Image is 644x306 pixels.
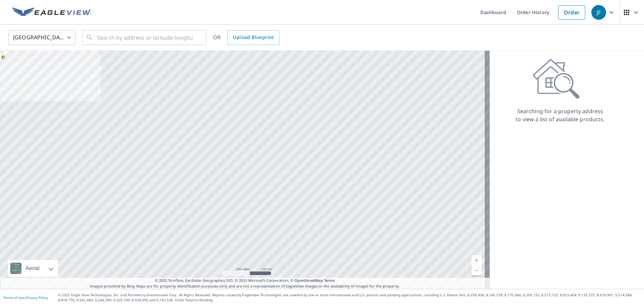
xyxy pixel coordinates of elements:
a: OpenStreetMap [294,278,323,283]
p: © 2025 Eagle View Technologies, Inc. and Pictometry International Corp. All Rights Reserved. Repo... [58,293,641,303]
a: Terms [324,278,335,283]
div: Aerial [23,260,42,277]
a: Current Level 5, Zoom Out [472,265,482,275]
a: Terms of Use [3,295,24,300]
div: Aerial [8,260,58,277]
p: Searching for a property address to view a list of available products. [515,107,605,123]
p: | [3,296,48,300]
a: Order [558,5,585,19]
img: EV Logo [12,7,91,17]
div: OR [213,30,279,45]
a: Upload Blueprint [227,30,279,45]
input: Search by address or latitude-longitude [97,28,193,47]
a: Privacy Policy [26,295,48,300]
div: [GEOGRAPHIC_DATA] [8,28,75,47]
span: Upload Blueprint [233,33,274,42]
div: JF [591,5,606,20]
span: © 2025 TomTom, Earthstar Geographics SIO, © 2025 Microsoft Corporation, © [155,278,335,283]
a: Current Level 5, Zoom In [472,255,482,265]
